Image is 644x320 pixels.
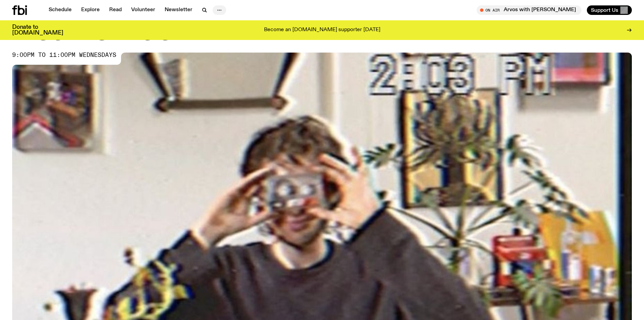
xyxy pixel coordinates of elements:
[12,15,632,46] h1: Real to Reel
[12,24,63,36] h3: Donate to [DOMAIN_NAME]
[591,7,618,13] span: Support Us
[161,5,196,15] a: Newsletter
[127,5,159,15] a: Volunteer
[77,5,104,15] a: Explore
[264,27,380,33] p: Become an [DOMAIN_NAME] supporter [DATE]
[477,5,581,15] button: On AirArvos with [PERSON_NAME]
[105,5,126,15] a: Read
[45,5,76,15] a: Schedule
[587,5,632,15] button: Support Us
[12,52,116,58] span: 9:00pm to 11:00pm wednesdays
